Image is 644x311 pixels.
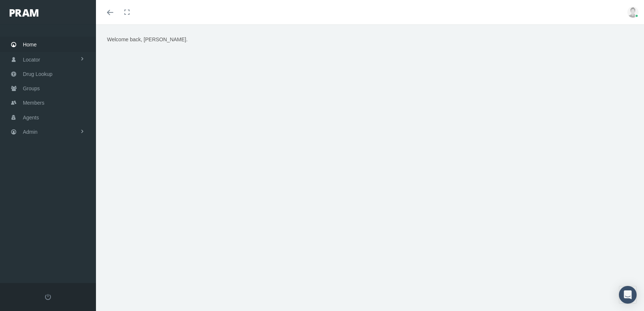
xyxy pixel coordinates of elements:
[23,53,40,67] span: Locator
[627,7,638,18] img: user-placeholder.jpg
[23,96,44,110] span: Members
[23,81,40,95] span: Groups
[10,9,38,17] img: PRAM_20_x_78.png
[107,36,187,42] span: Welcome back, [PERSON_NAME].
[23,111,39,125] span: Agents
[619,286,637,304] div: Open Intercom Messenger
[23,67,52,81] span: Drug Lookup
[23,125,38,139] span: Admin
[23,38,37,52] span: Home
